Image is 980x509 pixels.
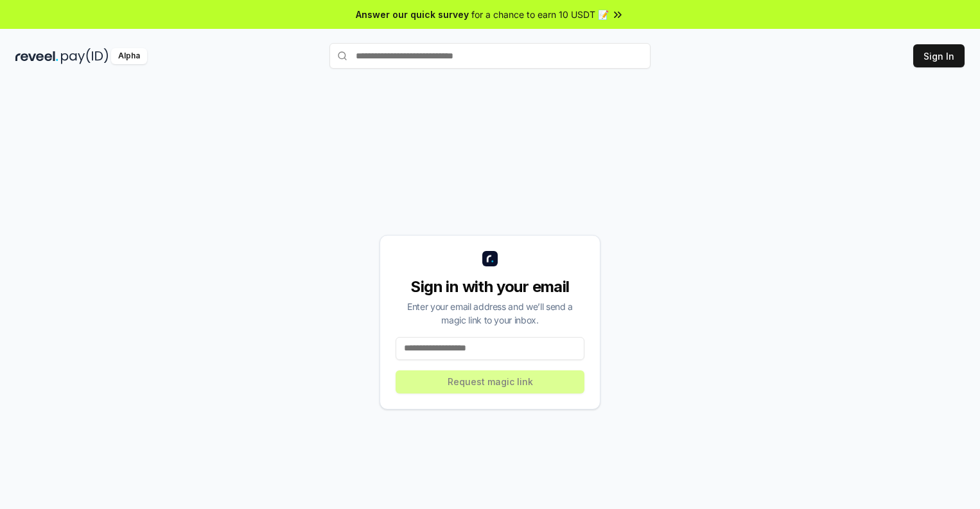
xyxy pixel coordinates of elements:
[482,251,498,266] img: logo_small
[471,8,609,21] span: for a chance to earn 10 USDT 📝
[913,44,965,67] button: Sign In
[396,277,584,297] div: Sign in with your email
[15,48,58,64] img: reveel_dark
[356,8,469,21] span: Answer our quick survey
[111,48,147,64] div: Alpha
[396,300,584,327] div: Enter your email address and we’ll send a magic link to your inbox.
[61,48,109,64] img: pay_id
